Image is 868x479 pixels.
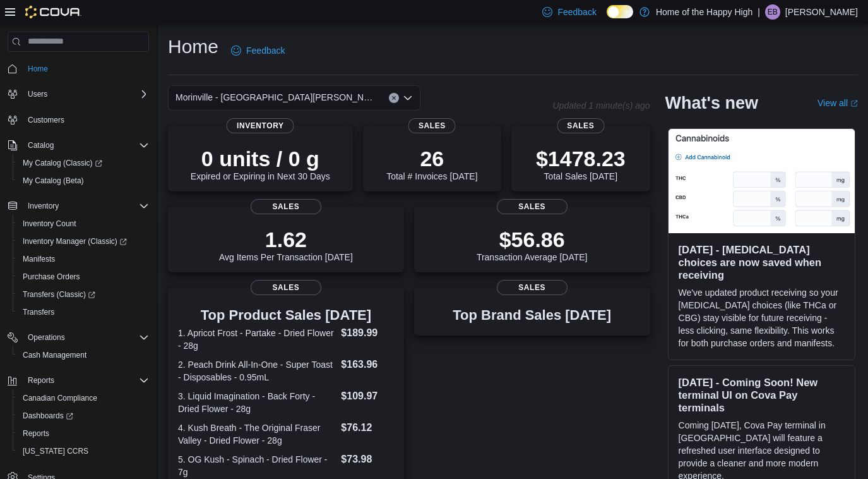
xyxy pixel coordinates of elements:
[175,90,376,105] span: Morinville - [GEOGRAPHIC_DATA][PERSON_NAME] - [GEOGRAPHIC_DATA]
[341,420,393,435] dd: $76.12
[341,452,393,467] dd: $73.98
[18,252,149,267] span: Manifests
[23,373,149,388] span: Reports
[3,59,154,78] button: Home
[251,199,321,214] span: Sales
[18,269,85,284] a: Purchase Orders
[408,118,456,133] span: Sales
[13,215,154,233] button: Inventory Count
[341,357,393,372] dd: $163.96
[3,136,154,154] button: Catalog
[23,176,84,186] span: My Catalog (Beta)
[403,93,413,103] button: Open list of options
[18,444,149,459] span: Washington CCRS
[18,234,132,249] a: Inventory Manager (Classic)
[178,421,336,447] dt: 4. Kush Breath - The Original Fraser Valley - Dried Flower - 28g
[13,250,154,268] button: Manifests
[168,34,218,59] h1: Home
[25,6,81,18] img: Cova
[18,269,149,284] span: Purchase Orders
[23,112,149,128] span: Customers
[18,305,59,320] a: Transfers
[23,254,55,264] span: Manifests
[13,303,154,321] button: Transfers
[18,305,149,320] span: Transfers
[178,308,394,323] h3: Top Product Sales [DATE]
[18,391,102,406] a: Canadian Compliance
[557,6,596,18] span: Feedback
[389,93,399,103] button: Clear input
[28,375,54,385] span: Reports
[656,4,752,20] p: Home of the Happy High
[13,407,154,425] a: Dashboards
[28,64,48,74] span: Home
[178,358,336,384] dt: 2. Peach Drink All-In-One - Super Toast - Disposables - 0.95mL
[386,146,477,181] div: Total # Invoices [DATE]
[665,93,758,113] h2: What's new
[386,146,477,171] p: 26
[219,227,353,262] div: Avg Items Per Transaction [DATE]
[18,408,78,423] a: Dashboards
[13,172,154,190] button: My Catalog (Beta)
[28,332,65,343] span: Operations
[246,44,285,57] span: Feedback
[23,330,70,345] button: Operations
[13,286,154,303] a: Transfers (Classic)
[28,115,64,125] span: Customers
[23,219,76,229] span: Inventory Count
[18,252,60,267] a: Manifests
[13,154,154,172] a: My Catalog (Classic)
[227,118,294,133] span: Inventory
[23,393,97,403] span: Canadian Compliance
[23,350,86,360] span: Cash Management
[477,227,588,262] div: Transaction Average [DATE]
[18,348,92,363] a: Cash Management
[758,4,760,20] p: |
[18,173,89,188] a: My Catalog (Beta)
[18,426,149,441] span: Reports
[557,118,604,133] span: Sales
[18,287,100,302] a: Transfers (Classic)
[13,442,154,460] button: [US_STATE] CCRS
[3,197,154,215] button: Inventory
[23,61,149,76] span: Home
[3,111,154,129] button: Customers
[23,272,80,282] span: Purchase Orders
[23,87,149,102] span: Users
[178,327,336,352] dt: 1. Apricot Frost - Partake - Dried Flower - 28g
[23,61,53,76] a: Home
[23,87,52,102] button: Users
[497,280,568,295] span: Sales
[18,391,149,406] span: Canadian Compliance
[18,216,149,231] span: Inventory Count
[3,372,154,389] button: Reports
[18,173,149,188] span: My Catalog (Beta)
[453,308,611,323] h3: Top Brand Sales [DATE]
[23,112,69,128] a: Customers
[13,268,154,286] button: Purchase Orders
[18,216,81,231] a: Inventory Count
[679,376,845,414] h3: [DATE] - Coming Soon! New terminal UI on Cova Pay terminals
[679,286,845,349] p: We've updated product receiving so your [MEDICAL_DATA] choices (like THCa or CBG) stay visible fo...
[191,146,330,181] div: Expired or Expiring in Next 30 Days
[341,325,393,341] dd: $189.99
[178,453,336,478] dt: 5. OG Kush - Spinach - Dried Flower - 7g
[768,4,778,20] span: EB
[219,227,353,252] p: 1.62
[477,227,588,252] p: $56.86
[18,234,149,249] span: Inventory Manager (Classic)
[785,4,858,20] p: [PERSON_NAME]
[13,425,154,442] button: Reports
[23,446,88,456] span: [US_STATE] CCRS
[18,444,93,459] a: [US_STATE] CCRS
[23,330,149,345] span: Operations
[251,280,321,295] span: Sales
[23,236,127,246] span: Inventory Manager (Classic)
[23,307,54,317] span: Transfers
[18,155,149,171] span: My Catalog (Classic)
[23,198,64,214] button: Inventory
[18,426,54,441] a: Reports
[23,138,149,153] span: Catalog
[23,158,102,168] span: My Catalog (Classic)
[607,5,633,18] input: Dark Mode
